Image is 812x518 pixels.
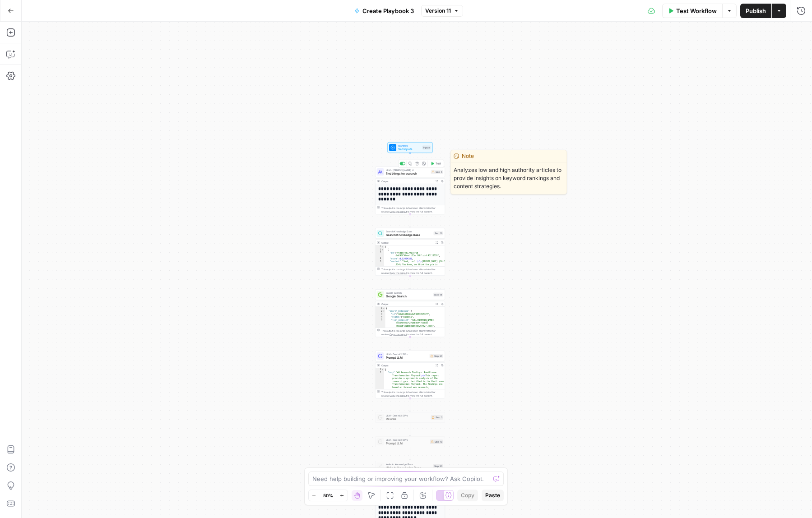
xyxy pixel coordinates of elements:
span: 50% [323,492,333,499]
div: Google SearchGoogle SearchStep 14Output{ "search_metadata":{ "id":"68a26431b8b4a5923726f427", "st... [375,289,445,337]
div: WorkflowSet InputsInputs [375,142,445,153]
div: 3 [376,251,385,257]
span: Copy the output [390,210,407,213]
div: LLM · Gemini 2.5 ProPrompt LLMStep 20Output{ "body":"## Research Findings: Remittance Transformat... [375,351,445,398]
div: Step 14 [433,293,443,297]
div: LLM · Gemini 2.5 ProPrompt LLMStep 18 [375,436,445,447]
span: Paste [485,491,500,499]
div: Search Knowledge BaseSearch Knowledge BaseStep 16Output[ { "id":"vsdid:4317917:rid :ZmE4SV1OwselU... [375,228,445,276]
span: Search Knowledge Base [386,233,432,237]
div: 2 [376,310,385,313]
span: Create Playbook 3 [362,6,414,15]
div: LLM · Gemini 2.5 ProRewriteStep 3 [375,412,445,423]
div: 5 [376,319,385,328]
div: Output [381,241,433,245]
span: Version 11 [425,7,451,15]
span: Toggle code folding, rows 2 through 10 [383,310,385,313]
span: Set Inputs [398,147,421,152]
g: Edge from step_20 to step_3 [409,398,411,412]
span: Toggle code folding, rows 2 through 6 [381,249,384,252]
span: LLM · Gemini 2.5 Pro [386,438,428,442]
span: Workflow [398,144,421,148]
span: Copy the output [390,272,407,274]
span: Copy the output [390,333,407,336]
div: 3 [376,313,385,316]
g: Edge from step_5 to step_16 [409,214,411,227]
div: This output is too large & has been abbreviated for review. to view the full content. [381,329,443,336]
div: Note [451,150,566,162]
g: Edge from step_16 to step_14 [409,276,411,289]
g: Edge from step_18 to step_23 [409,447,411,460]
div: This output is too large & has been abbreviated for review. to view the full content. [381,268,443,275]
span: find things to research [386,171,429,176]
div: 2 [376,249,385,252]
button: Create Playbook 3 [349,4,419,18]
div: Step 18 [430,439,443,444]
button: Publish [740,4,771,18]
span: Prompt LLM [386,356,428,360]
span: Copy the output [390,394,407,397]
span: Test [436,162,441,166]
span: Toggle code folding, rows 1 through 3 [381,368,384,371]
span: Toggle code folding, rows 1 through 7 [381,245,384,249]
div: Step 23 [433,464,443,468]
div: This output is too large & has been abbreviated for review. to view the full content. [381,206,443,213]
div: 1 [376,368,385,371]
div: This output is too large & has been abbreviated for review. to view the full content. [381,390,443,398]
div: Step 5 [431,170,443,174]
span: LLM · [PERSON_NAME] 4 [386,168,429,172]
div: Step 3 [431,415,443,420]
span: Rewrite [386,417,429,421]
div: Step 20 [430,354,443,358]
button: Test [429,161,443,166]
g: Edge from start to step_5 [409,153,411,166]
div: Write to Knowledge BaseWrite to Knowledge BaseStep 23 [375,461,445,472]
span: Toggle code folding, rows 1 through 11 [383,307,385,310]
span: Analyzes low and high authority articles to provide insights on keyword rankings and content stra... [451,162,566,194]
span: Google Search [386,294,432,299]
g: Edge from step_3 to step_18 [409,423,411,436]
div: Inputs [422,146,431,150]
span: LLM · Gemini 2.5 Pro [386,414,429,417]
span: Write to Knowledge Base [386,462,432,466]
span: Publish [746,6,766,15]
div: Output [381,180,433,183]
button: Version 11 [421,5,463,17]
span: Test Workflow [676,6,717,15]
span: Write to Knowledge Base [386,466,432,470]
span: Copy [461,491,474,499]
div: Output [381,364,433,367]
div: Step 16 [434,231,443,236]
span: Search Knowledge Base [386,230,432,233]
div: 1 [376,245,385,249]
div: 4 [376,316,385,319]
button: Paste [482,490,504,501]
div: 4 [376,257,385,260]
span: Prompt LLM [386,441,428,446]
g: Edge from step_14 to step_20 [409,337,411,350]
span: Google Search [386,291,432,295]
div: Output [381,302,433,306]
div: 1 [376,307,385,310]
button: Test Workflow [662,4,722,18]
span: LLM · Gemini 2.5 Pro [386,352,428,356]
button: Copy [457,490,478,501]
